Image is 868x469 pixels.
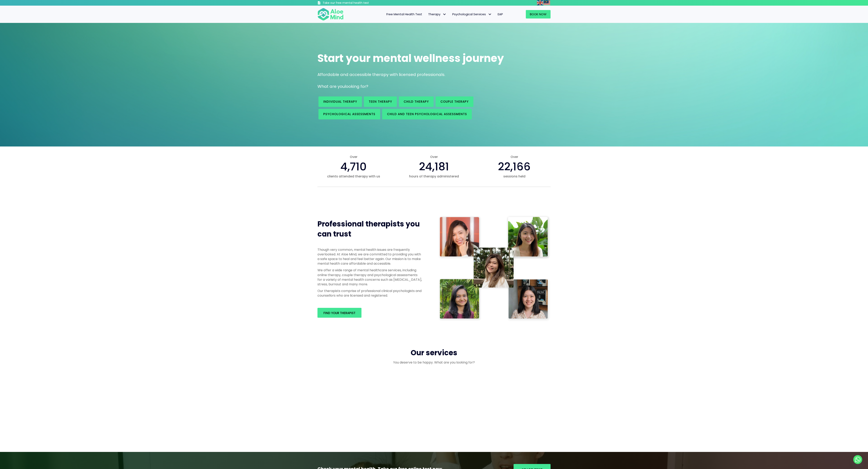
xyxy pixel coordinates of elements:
[317,219,420,239] span: Professional therapists you can trust
[386,12,422,16] span: Free Mental Health Test
[317,51,504,66] span: Start your mental wellness journey
[495,10,506,18] a: EAP
[317,174,390,179] span: clients attended therapy with us
[317,1,390,6] a: Take our free mental health test
[345,84,368,89] span: looking for?
[498,159,531,174] span: 22,166
[318,109,380,119] a: Psychological assessments
[317,72,551,78] p: Affordable and accessible therapy with licensed professionals.
[323,112,375,116] span: Psychological assessments
[440,99,469,104] span: Couple therapy
[323,99,357,104] span: Individual therapy
[349,10,506,18] nav: Menu
[438,215,551,322] img: Therapist collage
[487,11,493,17] span: Psychological Services: submenu
[544,0,550,5] img: ms
[530,12,547,16] span: Book Now
[441,11,447,17] span: Therapy: submenu
[317,360,551,365] p: You deserve to be happy. What are you looking for?
[323,311,355,315] span: Find your therapist
[544,0,551,5] a: Malay
[317,8,344,21] img: Aloe mind Logo
[317,268,422,287] p: We offer a wide range of mental healthcare services, including online therapy, couple therapy and...
[398,155,470,159] span: Over
[478,174,551,179] span: sessions held
[449,10,495,18] a: Psychological ServicesPsychological Services: submenu
[317,247,422,266] p: Though very common, mental health issues are frequently overlooked. At Aloe Mind, we are committe...
[318,96,362,107] a: Individual therapy
[340,159,367,174] span: 4,710
[537,0,543,5] img: en
[364,96,397,107] a: Teen Therapy
[498,12,503,16] span: EAP
[383,10,425,18] a: Free Mental Health Test
[526,10,551,18] a: Book Now
[317,308,361,318] a: Find your therapist
[317,155,390,159] span: Over
[436,96,473,107] a: Couple therapy
[404,99,429,104] span: Child Therapy
[425,10,449,18] a: TherapyTherapy: submenu
[419,159,449,174] span: 24,181
[399,96,434,107] a: Child Therapy
[411,348,457,358] span: Our services
[369,99,392,104] span: Teen Therapy
[853,455,862,464] a: Whatsapp
[398,174,470,179] span: hours of therapy administered
[317,289,422,298] p: Our therapists comprise of professional clinical psychologists and counsellors who are licensed a...
[323,1,390,5] h3: Take our free mental health test
[317,84,345,89] span: What are you
[452,12,492,16] span: Psychological Services
[478,155,551,159] span: Over
[382,109,472,119] a: Child and Teen Psychological assessments
[387,112,467,116] span: Child and Teen Psychological assessments
[428,12,446,16] span: Therapy
[537,0,544,5] a: English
